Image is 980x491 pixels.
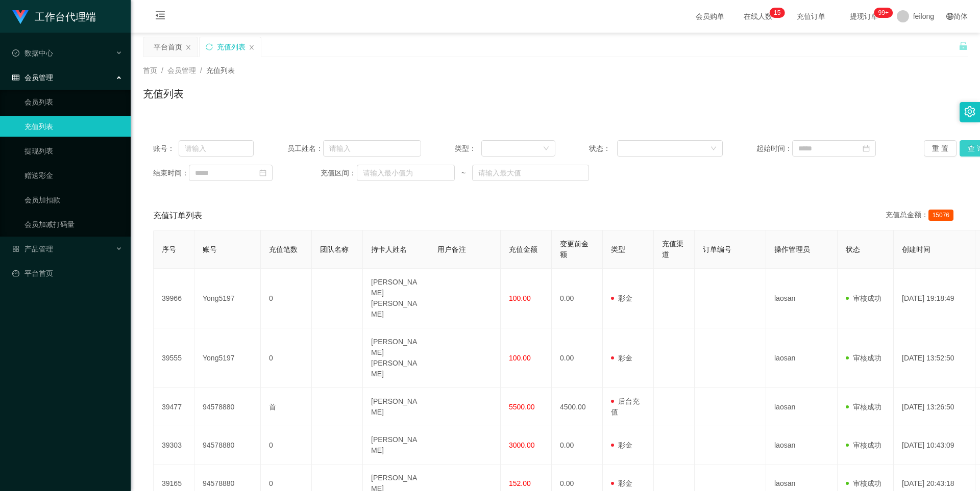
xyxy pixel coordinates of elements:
[12,74,19,81] i: 图标: table
[179,140,254,157] input: 请输入
[611,441,632,449] span: 彩金
[552,426,603,464] td: 0.00
[206,66,235,74] span: 充值列表
[611,354,632,362] span: 彩金
[928,210,953,221] span: 15076
[946,13,953,20] i: 图标: global
[437,245,466,253] span: 用户备注
[371,245,407,253] span: 持卡人姓名
[509,294,531,302] span: 100.00
[162,245,176,253] span: 序号
[206,43,213,50] i: 图标: sync
[154,37,182,57] div: 平台首页
[766,388,838,426] td: laosan
[249,44,255,50] i: 图标: close
[894,269,975,328] td: [DATE] 19:18:49
[509,441,535,449] span: 3000.00
[154,328,194,388] td: 39555
[611,245,625,253] span: 类型
[766,328,838,388] td: laosan
[12,10,29,24] img: logo.9652507e.png
[269,245,298,253] span: 充值笔数
[894,328,975,388] td: [DATE] 13:52:50
[323,140,421,157] input: 请输入
[552,388,603,426] td: 4500.00
[846,403,881,411] span: 审核成功
[363,426,429,464] td: [PERSON_NAME]
[24,214,122,235] a: 会员加减打码量
[846,294,881,302] span: 审核成功
[24,116,122,137] a: 充值列表
[662,240,683,259] span: 充值渠道
[509,354,531,362] span: 100.00
[894,388,975,426] td: [DATE] 13:26:50
[472,165,589,181] input: 请输入最大值
[777,8,781,18] p: 5
[24,190,122,210] a: 会员加扣款
[792,13,830,20] span: 充值订单
[774,245,810,253] span: 操作管理员
[143,86,184,101] h1: 充值列表
[35,1,96,33] h1: 工作台代理端
[287,143,323,154] span: 员工姓名：
[455,143,481,154] span: 类型：
[24,141,122,161] a: 提现列表
[200,66,202,74] span: /
[589,143,617,154] span: 状态：
[185,44,191,50] i: 图标: close
[24,92,122,112] a: 会员列表
[161,66,163,74] span: /
[959,41,968,50] i: 图标: unlock
[560,240,589,259] span: 变更前金额
[261,328,312,388] td: 0
[321,168,356,178] span: 充值区间：
[167,66,196,74] span: 会员管理
[766,269,838,328] td: laosan
[261,388,312,426] td: 首
[964,106,975,117] i: 图标: setting
[611,397,640,416] span: 后台充值
[863,145,870,152] i: 图标: calendar
[846,441,881,449] span: 审核成功
[774,8,777,18] p: 1
[12,245,19,252] i: 图标: appstore-o
[894,426,975,464] td: [DATE] 10:43:09
[203,245,217,253] span: 账号
[194,388,261,426] td: 94578880
[363,328,429,388] td: [PERSON_NAME] [PERSON_NAME]
[543,145,549,152] i: 图标: down
[12,12,96,20] a: 工作台代理端
[320,245,349,253] span: 团队名称
[154,269,194,328] td: 39966
[24,165,122,186] a: 赠送彩金
[611,479,632,487] span: 彩金
[143,1,178,33] i: 图标: menu-fold
[845,13,884,20] span: 提现订单
[739,13,777,20] span: 在线人数
[509,403,535,411] span: 5500.00
[153,210,202,222] span: 充值订单列表
[261,426,312,464] td: 0
[874,8,893,18] sup: 941
[756,143,792,154] span: 起始时间：
[846,245,860,253] span: 状态
[217,37,246,57] div: 充值列表
[552,328,603,388] td: 0.00
[886,210,958,222] div: 充值总金额：
[363,388,429,426] td: [PERSON_NAME]
[153,168,189,178] span: 结束时间：
[12,49,19,57] i: 图标: check-circle-o
[509,245,537,253] span: 充值金额
[154,388,194,426] td: 39477
[12,245,53,253] span: 产品管理
[143,66,157,74] span: 首页
[12,73,53,82] span: 会员管理
[12,49,53,57] span: 数据中心
[194,328,261,388] td: Yong5197
[846,354,881,362] span: 审核成功
[509,479,531,487] span: 152.00
[261,269,312,328] td: 0
[770,8,785,18] sup: 15
[455,168,472,178] span: ~
[154,426,194,464] td: 39303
